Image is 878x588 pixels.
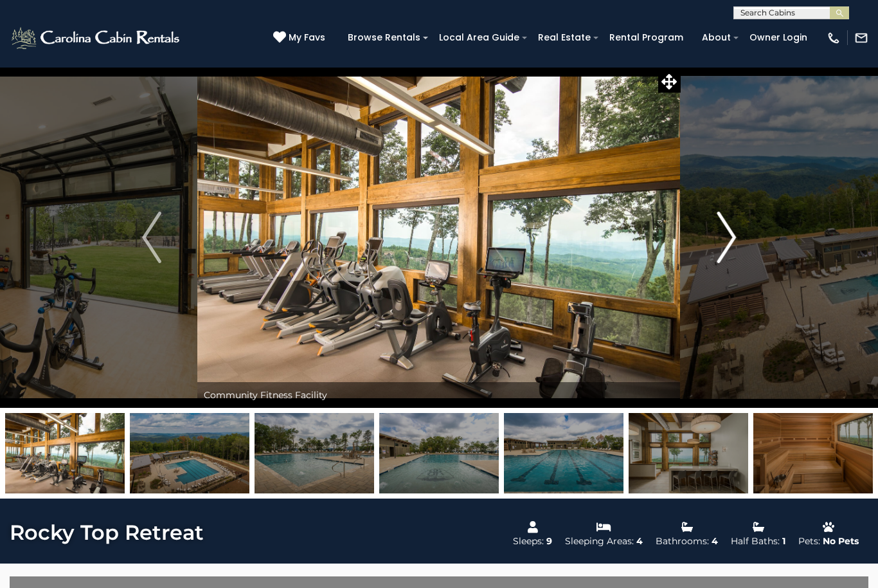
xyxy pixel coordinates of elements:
img: 167110578 [379,413,499,493]
img: phone-regular-white.png [827,31,841,45]
img: 167110579 [504,413,623,493]
img: arrow [717,212,736,263]
img: arrow [142,212,161,263]
div: Community Fitness Facility [197,382,680,408]
img: mail-regular-white.png [854,31,868,45]
a: Browse Rentals [341,28,427,48]
a: Rental Program [603,28,690,48]
img: 167110580 [255,413,374,493]
a: Owner Login [743,28,814,48]
button: Previous [106,67,197,408]
span: My Favs [289,31,325,44]
img: 167110581 [130,413,249,493]
img: 165215132 [5,413,125,493]
img: 165215136 [753,413,873,493]
a: Local Area Guide [433,28,526,48]
a: My Favs [273,31,328,45]
img: White-1-2.png [10,25,183,51]
a: Real Estate [532,28,597,48]
a: About [695,28,737,48]
button: Next [681,67,772,408]
img: 165215134 [629,413,748,493]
